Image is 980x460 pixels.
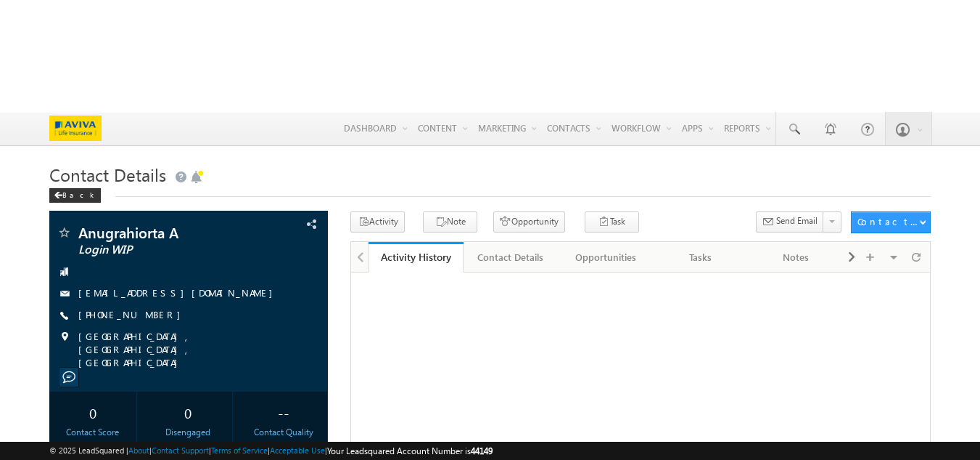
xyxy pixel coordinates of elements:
a: Contacts [542,112,606,144]
a: Tasks [654,242,749,273]
a: Terms of Service [211,445,268,455]
span: Send Email [776,214,818,227]
div: 0 [148,399,228,426]
a: Back [49,187,108,200]
a: About [128,445,149,455]
div: Activity History [379,250,453,264]
img: Custom Logo [49,116,102,141]
button: Contact Actions [851,211,931,233]
div: Tasks [665,249,736,266]
div: 0 [53,399,133,426]
span: 44149 [471,445,493,456]
button: Send Email [756,211,824,233]
a: Workflow [606,112,676,144]
a: Reports [719,112,775,144]
div: Opportunities [570,249,641,266]
button: Opportunity [493,211,565,233]
span: Contact Details [49,163,166,186]
a: Acceptable Use [270,445,325,455]
div: Back [49,188,101,203]
div: Contact Actions [857,215,919,228]
a: Contact Details [464,242,559,273]
a: Content [413,112,472,144]
span: Your Leadsquared Account Number is [327,445,493,456]
a: [EMAIL_ADDRESS][DOMAIN_NAME] [78,286,280,299]
a: [PHONE_NUMBER] [78,308,188,320]
span: Login WIP [78,243,250,257]
a: Activity History [368,242,464,273]
a: Dashboard [339,112,412,144]
a: Marketing [473,112,541,144]
div: Contact Score [53,426,133,439]
a: Contact Support [152,445,209,455]
button: Activity [350,211,405,233]
a: Apps [677,112,718,144]
span: [GEOGRAPHIC_DATA], [GEOGRAPHIC_DATA], [GEOGRAPHIC_DATA] [78,330,303,369]
div: Disengaged [148,426,228,439]
a: Custom Logo [49,112,102,146]
span: © 2025 LeadSquared | | | | | [49,444,493,458]
span: Anugrahiorta A [78,225,250,240]
button: Note [423,211,477,233]
button: Task [585,211,639,233]
div: Contact Quality [243,426,324,439]
div: Notes [760,249,831,266]
a: Opportunities [559,242,654,273]
div: Contact Details [475,249,545,266]
a: Notes [749,242,844,273]
div: -- [243,399,324,426]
